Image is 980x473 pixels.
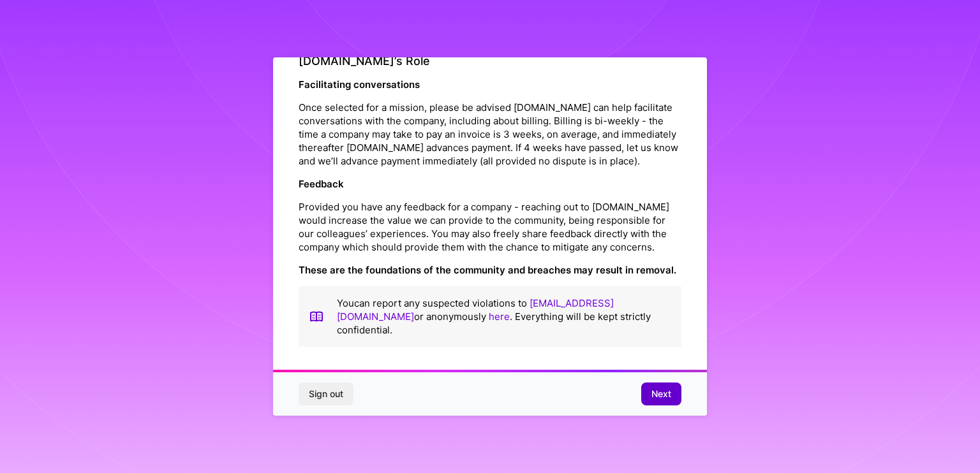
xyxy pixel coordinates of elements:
[651,388,671,400] span: Next
[309,296,324,337] img: book icon
[299,178,344,190] strong: Feedback
[299,264,676,276] strong: These are the foundations of the community and breaches may result in removal.
[337,297,614,323] a: [EMAIL_ADDRESS][DOMAIN_NAME]
[299,54,681,68] h4: [DOMAIN_NAME]’s Role
[337,296,671,337] p: You can report any suspected violations to or anonymously . Everything will be kept strictly conf...
[299,382,353,405] button: Sign out
[309,388,343,400] span: Sign out
[641,382,681,405] button: Next
[299,200,681,254] p: Provided you have any feedback for a company - reaching out to [DOMAIN_NAME] would increase the v...
[489,310,510,323] a: here
[299,78,420,91] strong: Facilitating conversations
[299,101,681,168] p: Once selected for a mission, please be advised [DOMAIN_NAME] can help facilitate conversations wi...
